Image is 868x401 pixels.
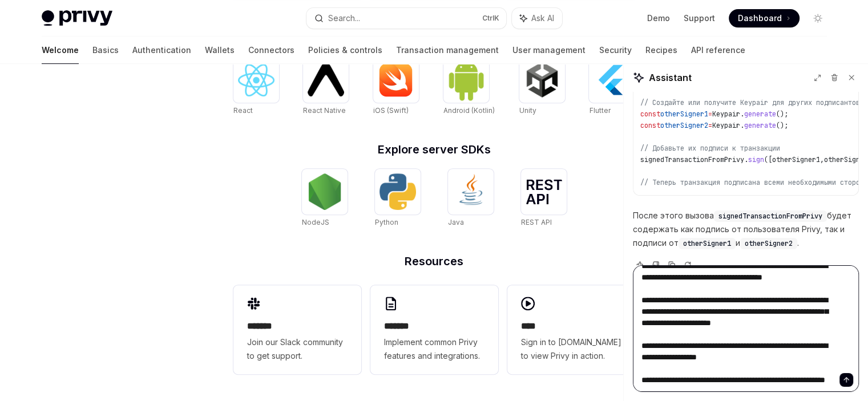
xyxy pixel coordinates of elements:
a: Support [684,13,715,24]
a: ReactReact [233,57,279,116]
a: **** **Join our Slack community to get support. [233,285,361,374]
span: Ctrl K [482,14,499,23]
a: Transaction management [396,37,499,64]
span: generate [744,110,776,119]
span: . [740,121,744,130]
span: Keypair [712,110,740,119]
span: Ask AI [531,13,554,24]
span: (); [776,110,788,119]
span: Unity [519,106,536,115]
span: (); [776,121,788,130]
span: = [708,110,712,119]
img: iOS (Swift) [378,63,414,97]
a: Security [599,37,632,64]
span: ([ [764,155,772,164]
span: Python [375,218,398,226]
span: signedTransactionFromPrivy [640,155,744,164]
a: UnityUnity [519,57,565,116]
button: Toggle dark mode [809,9,827,27]
a: API reference [691,37,745,64]
span: otherSigner1 [683,239,731,248]
h2: Resources [233,256,635,267]
span: . [744,155,748,164]
a: Android (Kotlin)Android (Kotlin) [443,57,495,116]
h2: Explore server SDKs [233,144,635,155]
span: otherSigner2 [745,239,793,248]
a: NodeJSNodeJS [302,169,348,228]
a: iOS (Swift)iOS (Swift) [373,57,419,116]
span: React Native [303,106,346,115]
span: = [708,121,712,130]
img: light logo [42,10,112,26]
button: Ask AI [512,8,562,29]
span: Android (Kotlin) [443,106,495,115]
a: Wallets [205,37,235,64]
a: **** **Implement common Privy features and integrations. [370,285,498,374]
a: PythonPython [375,169,421,228]
span: // Добавьте их подписи к транзакции [640,144,780,153]
span: Implement common Privy features and integrations. [384,335,485,363]
button: Send message [839,373,853,387]
a: Connectors [248,37,294,64]
a: Basics [92,37,119,64]
a: Authentication [132,37,191,64]
span: signedTransactionFromPrivy [718,212,822,221]
img: React [238,64,274,96]
span: // Создайте или получите Keypair для других подписантов [640,98,860,107]
img: REST API [526,179,562,204]
img: React Native [308,63,344,96]
span: Sign in to [DOMAIN_NAME] to view Privy in action. [521,335,621,363]
span: Keypair [712,121,740,130]
span: Join our Slack community to get support. [247,335,348,363]
a: ****Sign in to [DOMAIN_NAME] to view Privy in action. [507,285,635,374]
a: Welcome [42,37,79,64]
a: Recipes [645,37,677,64]
a: Policies & controls [308,37,382,64]
a: Dashboard [729,9,800,27]
span: generate [744,121,776,130]
span: otherSigner1 [772,155,820,164]
span: React [233,106,253,115]
span: const [640,110,660,119]
span: Flutter [589,106,610,115]
img: Java [453,173,489,210]
img: Android (Kotlin) [448,58,485,101]
img: Python [380,173,416,210]
img: Unity [524,62,560,98]
a: JavaJava [448,169,494,228]
span: sign [748,155,764,164]
img: Flutter [594,62,630,98]
span: otherSigner2 [660,121,708,130]
div: Search... [328,11,360,25]
p: После этого вызова будет содержать как подпись от пользователя Privy, так и подписи от и . [633,209,859,250]
span: REST API [521,218,552,226]
a: Demo [647,13,670,24]
button: Search...CtrlK [306,8,506,29]
a: FlutterFlutter [589,57,635,116]
span: Java [448,218,464,226]
img: NodeJS [306,173,343,210]
a: User management [512,37,586,64]
a: React NativeReact Native [303,57,349,116]
span: const [640,121,660,130]
span: . [740,110,744,119]
span: NodeJS [302,218,329,226]
span: , [820,155,824,164]
a: REST APIREST API [521,169,567,228]
span: iOS (Swift) [373,106,409,115]
span: otherSigner1 [660,110,708,119]
span: Dashboard [738,13,782,24]
span: Assistant [649,71,692,84]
